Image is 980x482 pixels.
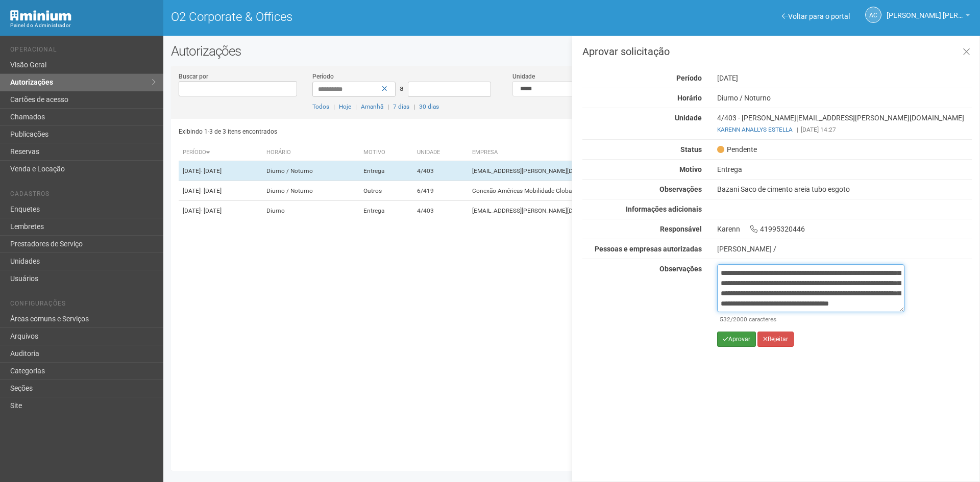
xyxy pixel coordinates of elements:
span: Pendente [717,145,757,154]
h3: Aprovar solicitação [582,46,972,57]
th: Horário [262,144,359,161]
h1: O2 Corporate & Offices [171,10,564,23]
a: Voltar para o portal [782,12,850,20]
strong: Status [680,145,702,154]
td: Diurno [262,201,359,221]
td: Entrega [359,201,413,221]
h2: Autorizações [171,43,972,59]
a: Hoje [339,103,351,110]
td: Outros [359,181,413,201]
strong: Responsável [660,225,702,233]
span: 532 [720,316,730,323]
th: Período [179,144,262,161]
a: Fechar [956,41,977,63]
td: 4/403 [413,201,468,221]
div: Entrega [709,165,979,174]
li: Operacional [10,46,156,57]
div: Exibindo 1-3 de 3 itens encontrados [179,124,569,139]
a: 7 dias [393,103,409,110]
a: AC [865,7,881,23]
a: Todos [312,103,329,110]
td: Diurno / Noturno [262,161,359,181]
strong: Informações adicionais [626,205,702,213]
button: Aprovar [717,332,756,347]
div: /2000 caracteres [720,315,902,324]
td: Conexão Américas Mobilidade Global [468,181,732,201]
label: Unidade [512,72,535,81]
label: Buscar por [179,72,208,81]
a: 30 dias [419,103,439,110]
span: | [387,103,389,110]
span: a [400,84,404,92]
td: 6/419 [413,181,468,201]
div: Painel do Administrador [10,21,156,30]
a: [PERSON_NAME] [PERSON_NAME] [887,13,970,21]
span: | [355,103,357,110]
div: [DATE] [709,73,979,83]
button: Rejeitar [757,332,794,347]
div: [DATE] 14:27 [717,125,972,134]
div: [PERSON_NAME] / [717,244,972,253]
td: Diurno / Noturno [262,181,359,201]
td: [DATE] [179,201,262,221]
th: Motivo [359,144,413,161]
td: [EMAIL_ADDRESS][PERSON_NAME][DOMAIN_NAME] [468,161,732,181]
div: Karenn 41995320446 [709,224,979,234]
td: [EMAIL_ADDRESS][PERSON_NAME][DOMAIN_NAME] [468,201,732,221]
div: Bazani Saco de cimento areia tubo esgoto [709,185,979,194]
span: - [DATE] [201,187,222,194]
strong: Horário [677,94,702,102]
strong: Observações [659,265,702,273]
td: 4/403 [413,161,468,181]
span: Ana Carla de Carvalho Silva [887,2,963,19]
strong: Observações [659,185,702,193]
div: 4/403 - [PERSON_NAME][EMAIL_ADDRESS][PERSON_NAME][DOMAIN_NAME] [709,113,979,134]
strong: Período [676,74,702,82]
th: Unidade [413,144,468,161]
strong: Motivo [679,165,702,173]
li: Cadastros [10,190,156,201]
strong: Pessoas e empresas autorizadas [595,245,702,253]
a: Amanhã [361,103,383,110]
strong: Unidade [675,114,702,122]
span: - [DATE] [201,167,222,174]
div: Diurno / Noturno [709,93,979,103]
label: Período [312,72,334,81]
a: KARENN ANALLYS ESTELLA [717,126,793,133]
span: | [413,103,415,110]
li: Configurações [10,300,156,311]
span: | [333,103,335,110]
td: [DATE] [179,181,262,201]
th: Empresa [468,144,732,161]
td: [DATE] [179,161,262,181]
td: Entrega [359,161,413,181]
span: | [797,126,798,133]
img: Minium [10,10,71,21]
span: - [DATE] [201,207,222,214]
